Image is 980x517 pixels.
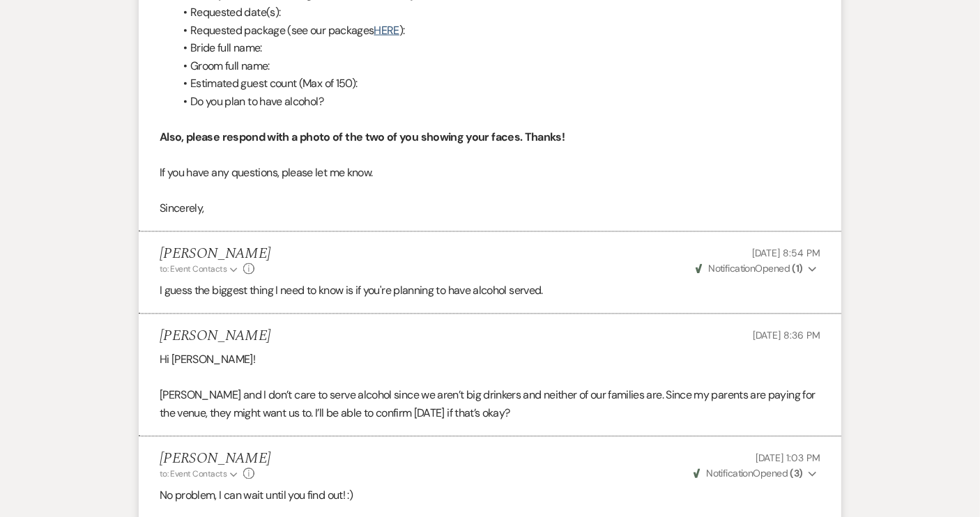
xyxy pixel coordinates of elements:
[696,263,803,275] span: Opened
[756,452,820,465] span: [DATE] 1:03 PM
[160,387,820,422] p: [PERSON_NAME] and I don’t care to serve alcohol since we aren’t big drinkers and neither of our f...
[790,468,803,480] strong: ( 3 )
[160,468,240,481] button: to: Event Contacts
[160,164,820,182] p: If you have any questions, please let me know.
[160,130,565,144] strong: Also, please respond with a photo of the two of you showing your faces. Thanks!
[174,75,820,93] li: Estimated guest count (Max of 150):
[374,23,399,38] a: HERE
[174,3,820,22] li: Requested date(s):
[753,330,820,342] span: [DATE] 8:36 PM
[174,57,820,75] li: Groom full name:
[160,282,820,300] p: I guess the biggest thing I need to know is if you're planning to have alcohol served.
[160,487,820,505] p: No problem, I can wait until you find out! :)
[160,328,270,346] h5: [PERSON_NAME]
[174,22,820,40] li: Requested package (see our packages ):
[752,247,820,260] span: [DATE] 8:54 PM
[160,246,270,263] h5: [PERSON_NAME]
[160,264,227,275] span: to: Event Contacts
[160,351,820,369] p: Hi [PERSON_NAME]!
[174,39,820,57] li: Bride full name:
[160,469,227,480] span: to: Event Contacts
[174,93,820,111] li: Do you plan to have alcohol?
[708,263,755,275] span: Notification
[694,468,803,480] span: Opened
[160,263,240,276] button: to: Event Contacts
[160,200,820,218] p: Sincerely,
[691,467,820,481] button: NotificationOpened (3)
[694,262,820,277] button: NotificationOpened (1)
[793,263,803,275] strong: ( 1 )
[160,451,270,468] h5: [PERSON_NAME]
[706,468,753,480] span: Notification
